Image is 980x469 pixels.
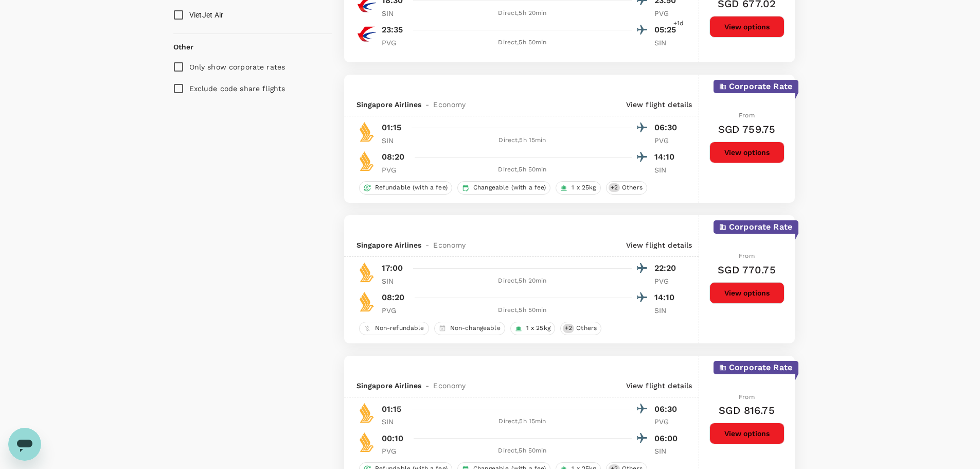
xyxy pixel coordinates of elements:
p: PVG [382,305,407,316]
p: 14:10 [654,291,680,304]
h6: SGD 770.75 [718,262,776,278]
p: Other [173,42,194,52]
div: Direct , 5h 50min [414,38,632,48]
p: 14:10 [654,151,680,163]
div: Direct , 5h 50min [414,446,632,456]
p: 17:00 [382,262,403,274]
span: 1 x 25kg [567,183,600,192]
p: 22:20 [654,262,680,274]
div: Direct , 5h 20min [414,8,632,19]
p: 01:15 [382,403,402,415]
span: Singapore Airlines [357,99,422,110]
p: SIN [382,416,407,427]
p: 06:00 [654,432,680,445]
span: Singapore Airlines [357,380,422,391]
div: 1 x 25kg [510,322,555,335]
div: Non-refundable [359,322,429,335]
p: SIN [382,8,407,19]
p: PVG [382,165,407,175]
p: 00:10 [382,432,404,445]
div: Direct , 5h 50min [414,165,632,175]
img: SQ [357,262,377,283]
div: Direct , 5h 15min [414,135,632,146]
span: 1 x 25kg [522,324,555,333]
button: View options [709,16,785,38]
span: Economy [433,240,466,250]
p: Corporate Rate [729,221,792,233]
p: View flight details [626,380,692,391]
p: 05:25 [654,24,680,36]
span: Singapore Airlines [357,240,422,250]
img: MU [357,24,377,44]
p: SIN [382,135,407,146]
p: PVG [382,38,407,48]
span: - [421,99,433,110]
span: VietJet Air [189,11,224,19]
div: Refundable (with a fee) [359,181,452,195]
span: Non-changeable [446,324,505,333]
p: Only show corporate rates [189,62,286,72]
p: Corporate Rate [729,80,792,93]
span: Economy [433,99,466,110]
p: SIN [654,305,680,316]
p: 23:35 [382,24,403,36]
p: SIN [382,276,407,286]
p: 08:20 [382,151,405,163]
div: Non-changeable [434,322,505,335]
span: Others [572,324,601,333]
h6: SGD 816.75 [719,402,775,419]
span: Economy [433,380,466,391]
h6: SGD 759.75 [718,121,776,137]
span: +1d [673,19,684,29]
p: PVG [382,446,407,456]
span: Non-refundable [371,324,429,333]
div: Changeable (with a fee) [457,181,550,195]
p: Corporate Rate [729,361,792,374]
div: +2Others [560,322,601,335]
div: Direct , 5h 15min [414,416,632,427]
p: Exclude code share flights [189,83,286,94]
p: PVG [654,276,680,286]
div: 1 x 25kg [556,181,600,195]
p: View flight details [626,240,692,250]
p: 01:15 [382,121,402,134]
p: 06:30 [654,403,680,415]
span: Others [618,183,647,192]
p: SIN [654,446,680,456]
div: +2Others [606,181,647,195]
button: View options [709,142,785,163]
button: View options [709,282,785,304]
div: Direct , 5h 50min [414,305,632,316]
img: SQ [357,121,377,142]
p: PVG [654,8,680,19]
img: SQ [357,291,377,312]
div: Direct , 5h 20min [414,276,632,286]
p: 06:30 [654,121,680,134]
span: From [739,393,755,401]
span: + 2 [563,324,574,333]
iframe: Button to launch messaging window [8,428,41,461]
span: - [421,380,433,391]
img: SQ [357,432,377,453]
p: View flight details [626,99,692,110]
span: Changeable (with a fee) [469,183,550,192]
span: + 2 [609,183,620,192]
button: View options [709,423,785,444]
img: SQ [357,151,377,171]
img: SQ [357,403,377,423]
p: PVG [654,416,680,427]
span: From [739,252,755,259]
p: PVG [654,135,680,146]
p: SIN [654,38,680,48]
span: Refundable (with a fee) [371,183,452,192]
p: SIN [654,165,680,175]
span: From [739,112,755,119]
p: 08:20 [382,291,405,304]
span: - [421,240,433,250]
